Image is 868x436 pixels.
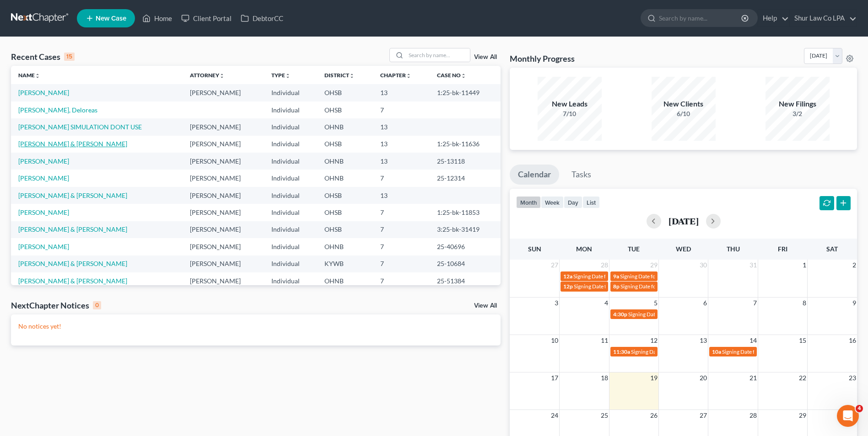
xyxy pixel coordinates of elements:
a: [PERSON_NAME] & [PERSON_NAME] [18,191,127,199]
span: 12a [563,273,572,280]
td: Individual [264,238,318,255]
i: unfold_more [349,73,355,79]
a: Calendar [510,165,559,185]
a: View All [474,54,497,60]
span: Signing Date for [PERSON_NAME] [620,273,702,280]
td: Individual [264,136,318,153]
a: [PERSON_NAME] & [PERSON_NAME] [18,260,127,267]
td: 7 [373,101,430,118]
span: 8 [802,298,807,308]
a: View All [474,303,497,309]
i: unfold_more [461,73,466,79]
a: [PERSON_NAME] [18,89,69,96]
span: Signing Date for [PERSON_NAME][DEMOGRAPHIC_DATA] [573,273,716,280]
a: Shur Law Co LPA [790,10,857,27]
td: 1:25-bk-11449 [430,84,501,101]
span: 18 [600,372,609,383]
i: unfold_more [219,73,225,79]
td: [PERSON_NAME] [183,238,264,255]
span: Fri [778,245,787,253]
a: Attorneyunfold_more [190,72,225,79]
i: unfold_more [285,73,291,79]
td: Individual [264,187,318,204]
span: 17 [550,372,559,383]
span: 8p [613,283,620,290]
td: 7 [373,272,430,289]
div: New Clients [652,99,716,109]
td: 25-10684 [430,255,501,272]
td: [PERSON_NAME] [183,204,264,221]
span: 4 [856,405,863,412]
td: [PERSON_NAME] [183,136,264,153]
span: 2 [852,260,857,271]
span: Mon [576,245,592,253]
a: [PERSON_NAME], Deloreas [18,106,97,114]
span: 29 [798,410,807,421]
td: [PERSON_NAME] [183,272,264,289]
span: 26 [649,410,658,421]
span: 9 [852,298,857,308]
iframe: Intercom live chat [837,405,859,427]
td: KYWB [317,255,373,272]
input: Search by name... [406,48,470,62]
span: Sun [528,245,541,253]
span: 28 [600,260,609,271]
i: unfold_more [35,73,40,79]
td: [PERSON_NAME] [183,255,264,272]
div: 15 [64,53,75,61]
td: Individual [264,221,318,238]
span: 5 [653,298,658,308]
div: 6/10 [652,109,716,118]
a: Chapterunfold_more [380,72,411,79]
span: Thu [727,245,740,253]
td: 13 [373,187,430,204]
td: OHSB [317,101,373,118]
span: Sat [826,245,838,253]
td: 1:25-bk-11853 [430,204,501,221]
td: 25-12314 [430,170,501,186]
td: 13 [373,136,430,153]
td: OHSB [317,204,373,221]
td: Individual [264,101,318,118]
td: Individual [264,170,318,186]
td: Individual [264,255,318,272]
td: OHSB [317,187,373,204]
a: Tasks [563,165,599,185]
div: 7/10 [538,109,602,118]
td: OHNB [317,238,373,255]
h3: Monthly Progress [510,53,575,64]
td: Individual [264,84,318,101]
td: OHSB [317,136,373,153]
td: [PERSON_NAME] [183,221,264,238]
div: 0 [93,301,101,309]
span: New Case [96,15,126,22]
button: month [516,196,541,208]
span: Signing Date for [PERSON_NAME] [628,311,710,318]
span: 11 [600,335,609,346]
span: 3 [554,298,559,308]
td: 1:25-bk-11636 [430,136,501,153]
td: [PERSON_NAME] [183,187,264,204]
td: [PERSON_NAME] [183,153,264,170]
input: Search by name... [659,10,743,27]
td: 25-51384 [430,272,501,289]
td: Individual [264,118,318,135]
span: Wed [676,245,691,253]
td: 7 [373,221,430,238]
span: 4 [604,298,609,308]
span: 7 [752,298,758,308]
td: OHNB [317,153,373,170]
span: 24 [550,410,559,421]
button: week [541,196,564,208]
span: 1 [802,260,807,271]
a: [PERSON_NAME] & [PERSON_NAME] [18,140,127,148]
span: 12p [563,283,573,290]
td: OHNB [317,272,373,289]
span: 21 [749,372,758,383]
span: 9a [613,273,619,280]
div: Recent Cases [11,51,75,62]
span: Signing Date for [PERSON_NAME] & [PERSON_NAME] [631,348,761,355]
span: 16 [848,335,857,346]
td: OHSB [317,84,373,101]
td: 7 [373,255,430,272]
